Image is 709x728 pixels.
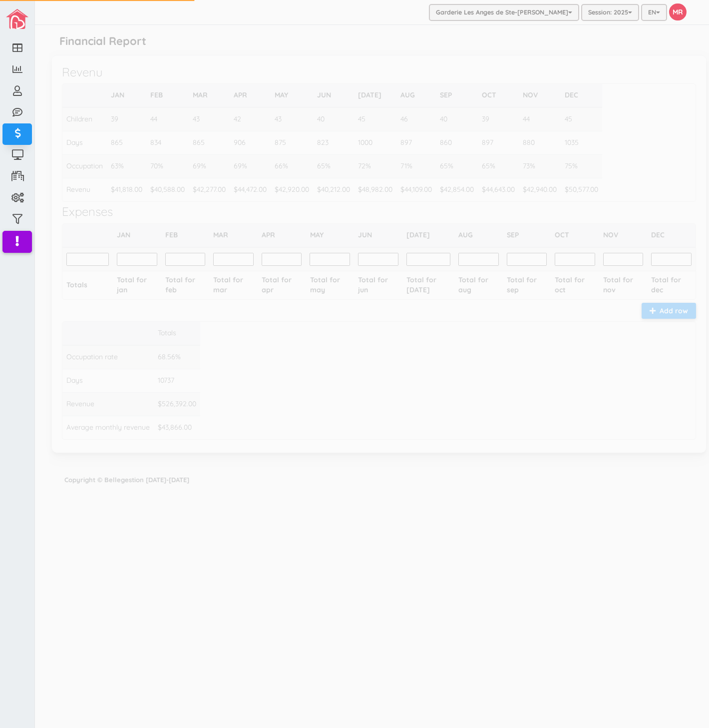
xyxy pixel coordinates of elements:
[429,154,471,178] td: 65%
[251,224,299,247] td: APR
[512,107,554,131] td: 44
[306,131,347,154] td: 823
[106,271,154,299] td: Total for jan
[496,271,544,299] td: Total for sep
[395,271,447,299] td: Total for [DATE]
[100,84,139,107] td: JAN
[554,107,595,131] td: 45
[264,107,306,131] td: 43
[139,107,182,131] td: 44
[251,271,299,299] td: Total for apr
[139,178,182,201] td: $40,588.00
[100,154,139,178] td: 63%
[55,107,100,131] td: Children
[471,154,512,178] td: 65%
[182,131,223,154] td: 865
[182,154,223,178] td: 69%
[147,392,193,416] td: $526,392.00
[55,154,100,178] td: Occupation
[147,416,193,439] td: $43,866.00
[55,271,106,299] td: Totals
[306,154,347,178] td: 65%
[447,224,496,247] td: AUG
[223,154,264,178] td: 69%
[299,271,347,299] td: Total for may
[554,84,595,107] td: DEC
[347,154,389,178] td: 72%
[347,224,395,247] td: JUN
[389,154,429,178] td: 71%
[55,345,147,369] td: Occupation rate
[347,84,389,107] td: [DATE]
[55,131,100,154] td: Days
[389,178,429,201] td: $44,109.00
[55,205,689,218] h2: Expenses
[471,178,512,201] td: $44,643.00
[554,178,595,201] td: $50,577.00
[100,178,139,201] td: $41,818.00
[640,271,689,299] td: Total for dec
[347,271,395,299] td: Total for jun
[512,131,554,154] td: 880
[635,303,689,319] button: Add row
[100,131,139,154] td: 865
[389,131,429,154] td: 897
[592,271,641,299] td: Total for nov
[223,178,264,201] td: $44,472.00
[223,84,264,107] td: APR
[592,224,641,247] td: NOV
[306,178,347,201] td: $40,212.00
[544,271,592,299] td: Total for oct
[264,131,306,154] td: 875
[147,369,193,392] td: 10737
[544,224,592,247] td: OCT
[55,65,689,78] h2: Revenu
[347,178,389,201] td: $48,982.00
[264,84,306,107] td: MAY
[554,154,595,178] td: 75%
[55,178,100,201] td: Revenu
[147,322,193,345] td: Totals
[139,84,182,107] td: FEB
[471,107,512,131] td: 39
[512,84,554,107] td: NOV
[264,154,306,178] td: 66%
[147,345,193,369] td: 68.56%
[182,178,223,201] td: $42,277.00
[447,271,496,299] td: Total for aug
[429,131,471,154] td: 860
[100,107,139,131] td: 39
[57,476,182,484] strong: Copyright © Bellegestion [DATE]-[DATE]
[512,178,554,201] td: $42,940.00
[389,84,429,107] td: AUG
[139,131,182,154] td: 834
[471,84,512,107] td: OCT
[496,224,544,247] td: SEP
[306,107,347,131] td: 40
[554,131,595,154] td: 1035
[202,271,251,299] td: Total for mar
[347,107,389,131] td: 45
[55,369,147,392] td: Days
[429,107,471,131] td: 40
[429,84,471,107] td: SEP
[55,416,147,439] td: Average monthly revenue
[347,131,389,154] td: 1000
[395,224,447,247] td: [DATE]
[264,178,306,201] td: $42,920.00
[154,271,203,299] td: Total for feb
[471,131,512,154] td: 897
[55,392,147,416] td: Revenue
[106,224,154,247] td: JAN
[52,35,139,47] h5: Financial Report
[139,154,182,178] td: 70%
[429,178,471,201] td: $42,854.00
[182,84,223,107] td: MAR
[182,107,223,131] td: 43
[6,9,28,29] img: image
[202,224,251,247] td: MAR
[299,224,347,247] td: MAY
[512,154,554,178] td: 73%
[223,131,264,154] td: 906
[223,107,264,131] td: 42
